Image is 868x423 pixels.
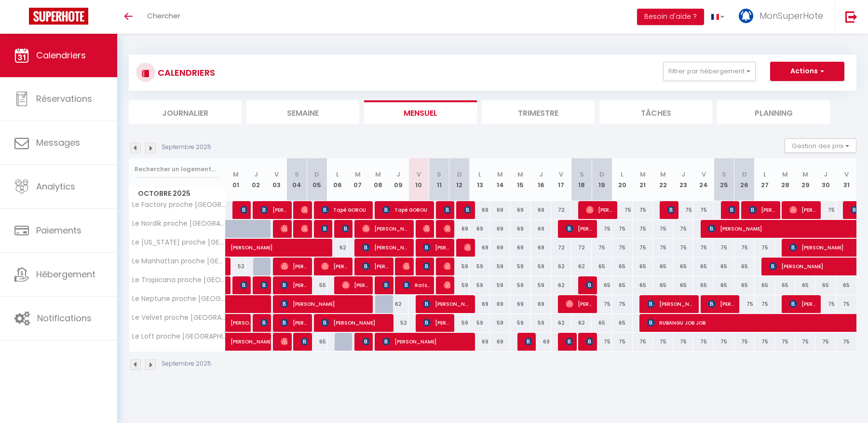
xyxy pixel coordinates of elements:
span: [PERSON_NAME] [423,314,450,332]
div: 75 [633,333,653,351]
div: 59 [490,258,510,275]
div: 75 [673,201,693,219]
div: 69 [470,220,490,238]
div: 52 [226,258,246,275]
div: 65 [592,276,612,294]
span: [PERSON_NAME] [586,201,613,219]
div: 69 [490,295,510,313]
div: 65 [714,258,734,275]
th: 29 [795,158,815,201]
div: 69 [490,220,510,238]
abbr: L [621,170,624,179]
abbr: V [274,170,279,179]
div: 69 [531,201,551,219]
span: [PERSON_NAME] [566,219,593,238]
span: [PERSON_NAME] [301,219,308,238]
abbr: V [844,170,849,179]
div: 62 [388,295,408,313]
span: [PERSON_NAME] [444,257,450,275]
li: Mensuel [364,100,477,124]
span: Notifications [37,312,92,324]
abbr: D [742,170,747,179]
span: Le Factory proche [GEOGRAPHIC_DATA] I [GEOGRAPHIC_DATA] I [GEOGRAPHIC_DATA] [131,201,227,208]
div: 75 [592,220,612,238]
div: 65 [612,276,632,294]
span: [PERSON_NAME] [281,219,287,238]
div: 65 [734,276,755,294]
div: 65 [633,258,653,275]
th: 02 [246,158,266,201]
abbr: M [802,170,808,179]
span: [PERSON_NAME] [260,276,267,294]
div: 75 [592,333,612,351]
abbr: J [254,170,258,179]
div: 75 [815,201,836,219]
div: 59 [449,258,470,275]
div: 65 [693,276,714,294]
div: 75 [653,220,673,238]
th: 01 [226,158,246,201]
th: 30 [815,158,836,201]
th: 09 [388,158,408,201]
div: 75 [633,239,653,257]
span: [PERSON_NAME] [423,257,430,275]
div: 59 [470,276,490,294]
abbr: M [517,170,523,179]
span: Le Manhattan proche [GEOGRAPHIC_DATA] I [GEOGRAPHIC_DATA] I [GEOGRAPHIC_DATA] [131,258,227,265]
span: [PERSON_NAME] [566,295,593,313]
span: [PERSON_NAME] [281,295,368,313]
div: 65 [653,276,673,294]
h3: CALENDRIERS [155,62,215,83]
div: 65 [673,276,693,294]
span: [PERSON_NAME] [586,276,593,294]
div: 69 [490,239,510,257]
div: 75 [673,333,693,351]
div: 62 [551,314,571,332]
abbr: V [702,170,706,179]
span: [PERSON_NAME] [362,332,369,351]
li: Tâches [599,100,712,124]
span: Tapé GOROU [321,201,368,219]
th: 14 [490,158,510,201]
div: 69 [531,239,551,257]
div: 75 [795,333,815,351]
span: [PERSON_NAME] [444,219,450,238]
abbr: S [295,170,299,179]
div: 75 [836,333,856,351]
div: 69 [470,239,490,257]
div: 62 [551,276,571,294]
span: [PERSON_NAME] [301,332,308,351]
th: 27 [755,158,775,201]
div: 75 [693,201,714,219]
abbr: D [314,170,319,179]
th: 06 [327,158,348,201]
input: Rechercher un logement... [135,161,220,178]
div: 75 [815,333,836,351]
div: 75 [633,220,653,238]
span: [PERSON_NAME] [423,238,450,257]
th: 12 [449,158,470,201]
span: [PERSON_NAME] [586,332,593,351]
abbr: S [437,170,441,179]
a: Yeser Adwan [226,258,231,276]
div: 59 [531,314,551,332]
th: 24 [693,158,714,201]
div: 69 [510,239,530,257]
div: 65 [693,258,714,275]
div: 75 [592,239,612,257]
span: [PERSON_NAME] [342,276,369,294]
span: Calendriers [36,49,86,61]
span: [PERSON_NAME] [342,219,349,238]
abbr: M [497,170,503,179]
div: 65 [653,258,673,275]
span: [PERSON_NAME] [321,314,389,332]
div: 75 [755,333,775,351]
div: 69 [531,295,551,313]
div: 65 [734,258,755,275]
div: 62 [571,258,592,275]
div: 75 [734,333,755,351]
div: 59 [490,276,510,294]
abbr: V [559,170,563,179]
li: Trimestre [482,100,595,124]
div: 69 [531,333,551,351]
